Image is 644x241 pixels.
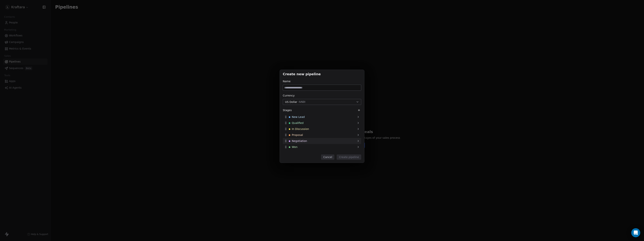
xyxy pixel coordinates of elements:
h1: Create new pipeline [283,73,361,77]
span: Qualified [292,121,304,125]
div: Qualified [283,120,361,126]
span: New Lead [292,115,305,119]
div: Currency [283,94,361,97]
span: Proposal [292,133,303,137]
span: In Discussion [292,127,309,131]
div: Proposal [283,132,361,138]
button: Create pipeline [337,154,361,160]
span: US Dollar [285,100,297,104]
button: US Dollar(USD) [283,99,361,105]
div: Lost [283,150,361,156]
span: ( USD ) [299,100,305,103]
span: Negotiation [292,139,307,143]
div: Won [283,144,361,150]
span: Won [292,145,297,149]
div: Name [283,79,361,83]
div: New Lead [283,114,361,120]
span: Lost [292,151,297,155]
div: In Discussion [283,126,361,132]
span: Stages [283,108,292,112]
div: Negotiation [283,138,361,144]
button: Cancel [321,154,334,160]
